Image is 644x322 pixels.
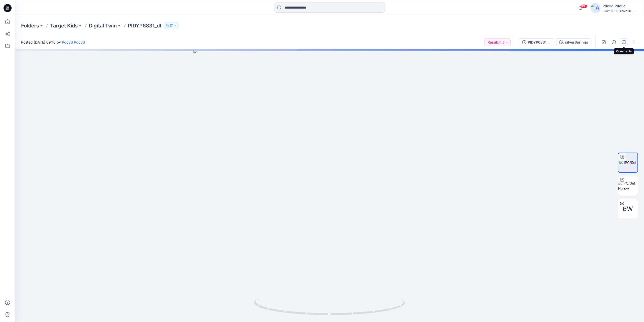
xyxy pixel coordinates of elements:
[164,22,179,29] button: 17
[580,4,588,8] span: 99+
[128,22,162,29] p: PIDYP6831_dt
[590,3,600,13] img: avatar
[62,40,85,44] a: Pdc3d Pdc3d
[602,9,638,13] div: Swim [GEOGRAPHIC_DATA]
[170,23,173,28] p: 17
[50,22,78,29] a: Target Kids
[89,22,117,29] a: Digital Twin
[619,160,636,165] img: 1PC/Set
[602,3,638,9] div: Pdc3d Pdc3d
[618,181,638,191] img: 1PC/Set Hollow
[565,40,588,45] div: silverSprings
[556,38,591,46] button: silverSprings
[610,38,618,46] button: Details
[21,40,85,45] span: Posted [DATE] 09:16 by
[528,40,551,45] div: PIDYP6831_dt_allsizes
[623,204,633,213] span: BW
[519,38,554,46] button: PIDYP6831_dt_allsizes
[21,22,39,29] a: Folders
